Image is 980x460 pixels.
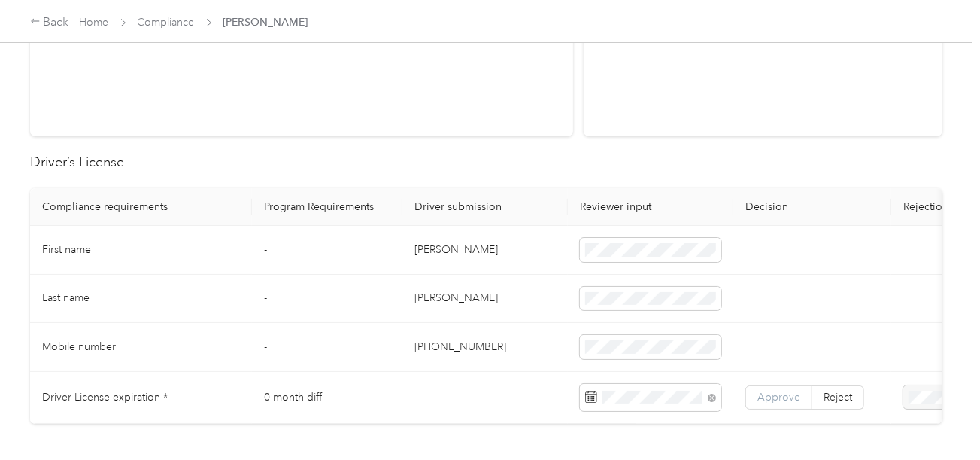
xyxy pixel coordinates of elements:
td: [PERSON_NAME] [402,275,568,324]
span: Driver License expiration * [42,391,168,404]
th: Decision [733,188,891,226]
td: Driver License expiration * [30,372,252,424]
span: [PERSON_NAME] [223,14,308,30]
td: [PERSON_NAME] [402,226,568,275]
h2: Driver’s License [30,152,942,172]
span: First name [42,243,91,256]
iframe: Everlance-gr Chat Button Frame [896,376,980,460]
td: - [252,323,402,372]
span: Reject [824,391,852,404]
td: First name [30,226,252,275]
th: Program Requirements [252,188,402,226]
th: Compliance requirements [30,188,252,226]
td: [PHONE_NUMBER] [402,323,568,372]
th: Driver submission [402,188,568,226]
a: Compliance [138,16,195,29]
div: Back [30,14,69,32]
a: Home [80,16,109,29]
td: Last name [30,275,252,324]
td: - [252,275,402,324]
span: Last name [42,291,90,304]
span: Approve [757,391,800,404]
td: - [252,226,402,275]
th: Reviewer input [568,188,733,226]
td: - [402,372,568,424]
td: 0 month-diff [252,372,402,424]
td: Mobile number [30,323,252,372]
span: Mobile number [42,340,116,353]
